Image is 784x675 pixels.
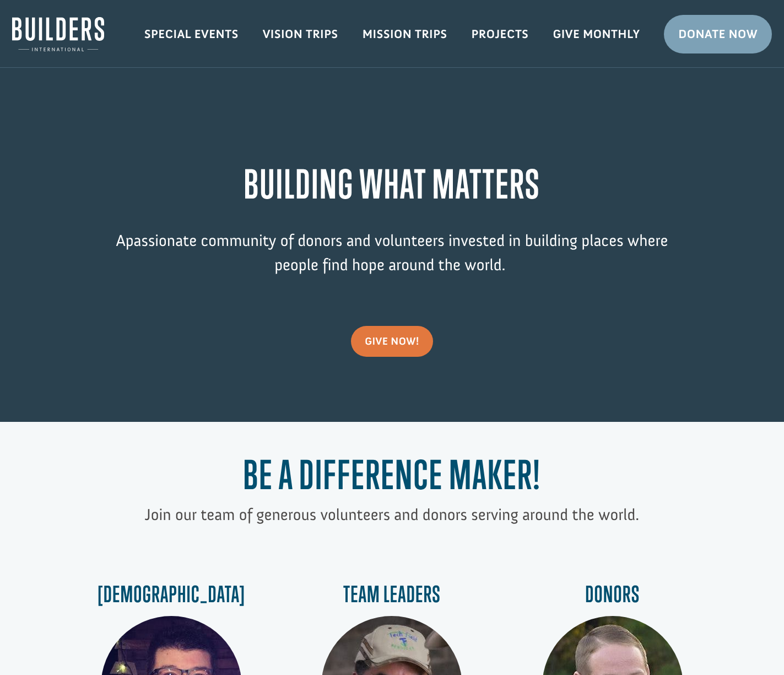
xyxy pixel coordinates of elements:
[95,452,690,503] h1: Be a Difference Maker!
[78,581,264,613] h3: [DEMOGRAPHIC_DATA]
[145,505,639,524] span: Join our team of generous volunteers and donors serving around the world.
[459,18,541,50] a: Projects
[132,18,251,50] a: Special Events
[12,17,104,51] img: Builders International
[520,581,706,613] h3: Donors
[251,18,350,50] a: Vision Trips
[95,161,690,212] h1: BUILDING WHAT MATTERS
[116,231,125,250] span: A
[299,581,485,613] h3: Team Leaders
[540,18,652,50] a: Give Monthly
[350,18,459,50] a: Mission Trips
[664,15,772,53] a: Donate Now
[95,229,690,293] p: passionate community of donors and volunteers invested in building places where people find hope ...
[351,326,433,357] a: give now!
